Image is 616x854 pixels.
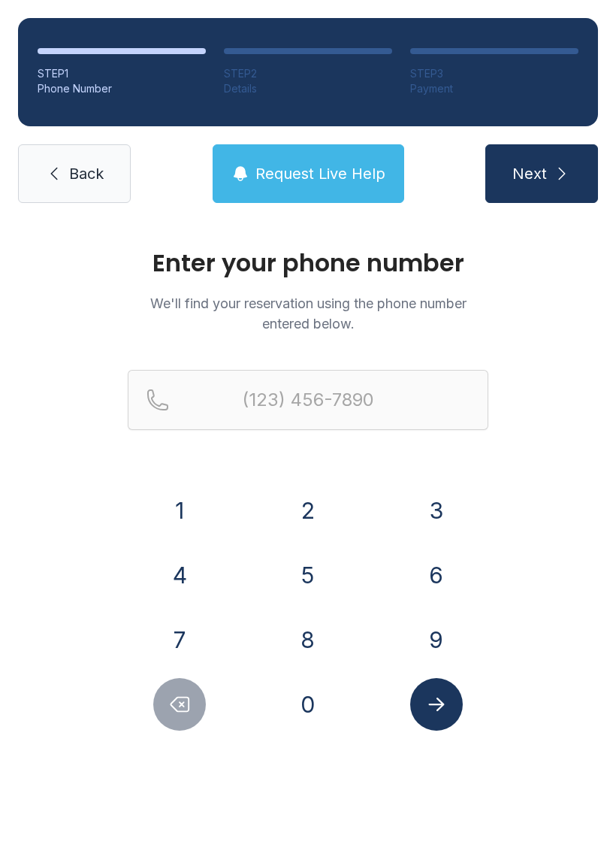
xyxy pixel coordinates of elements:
[153,484,206,537] button: 1
[128,370,488,430] input: Reservation phone number
[410,484,463,537] button: 3
[410,81,578,96] div: Payment
[410,613,463,666] button: 9
[153,549,206,601] button: 4
[282,549,334,601] button: 5
[38,81,206,96] div: Phone Number
[282,678,334,731] button: 0
[128,293,488,334] p: We'll find your reservation using the phone number entered below.
[128,251,488,275] h1: Enter your phone number
[69,163,104,184] span: Back
[224,81,392,96] div: Details
[282,613,334,666] button: 8
[282,484,334,537] button: 2
[410,66,578,81] div: STEP 3
[38,66,206,81] div: STEP 1
[153,613,206,666] button: 7
[410,678,463,731] button: Submit lookup form
[512,163,547,184] span: Next
[410,549,463,601] button: 6
[255,163,385,184] span: Request Live Help
[153,678,206,731] button: Delete number
[224,66,392,81] div: STEP 2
